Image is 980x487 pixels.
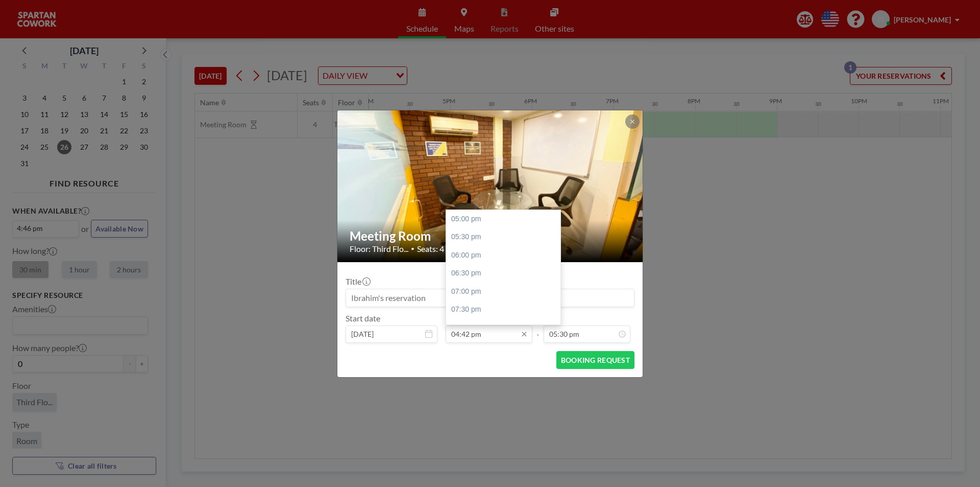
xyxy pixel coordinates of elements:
[556,351,634,369] button: BOOKING REQUEST
[446,246,566,265] div: 06:00 pm
[446,210,566,228] div: 05:00 pm
[536,317,540,339] span: -
[346,289,634,307] input: Ibrahim's reservation
[337,71,644,301] img: 537.jpg
[350,228,631,244] h2: Meeting Room
[346,313,380,323] label: Start date
[446,264,566,283] div: 06:30 pm
[446,228,566,246] div: 05:30 pm
[411,245,414,252] span: •
[446,300,566,319] div: 07:30 pm
[350,244,408,254] span: Floor: Third Flo...
[417,244,444,254] span: Seats: 4
[346,276,370,287] label: Title
[446,283,566,301] div: 07:00 pm
[446,319,566,337] div: 08:00 pm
